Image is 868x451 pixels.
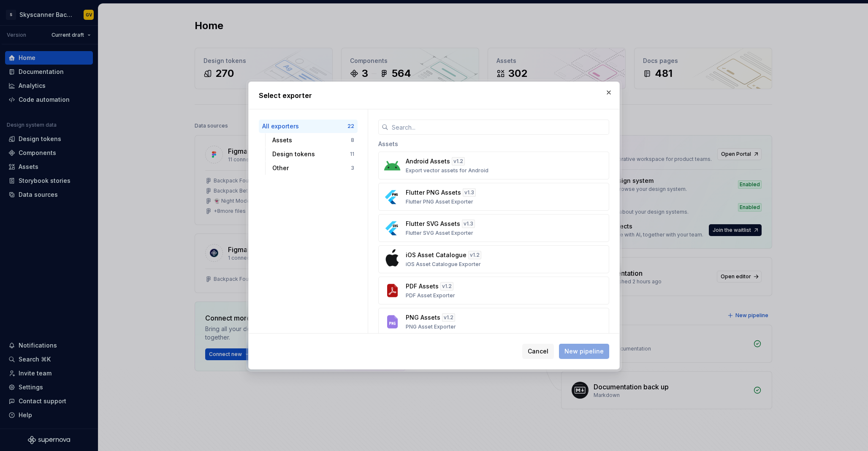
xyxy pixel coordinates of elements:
div: v 1.2 [440,282,453,291]
div: v 1.3 [463,188,476,197]
button: All exporters22 [259,120,358,133]
button: Design tokens11 [269,147,358,161]
div: v 1.2 [452,157,465,166]
div: 22 [347,123,354,130]
button: PDF Assetsv1.2PDF Asset Exporter [378,277,609,304]
button: Flutter SVG Assetsv1.3Flutter SVG Asset Exporter [378,214,609,242]
button: Android Assetsv1.2Export vector assets for Android [378,152,609,179]
p: PNG Asset Exporter [406,323,456,330]
p: PDF Assets [406,282,439,291]
button: Cancel [522,344,554,359]
button: Assets8 [269,133,358,147]
p: Export vector assets for Android [406,167,488,174]
p: Flutter PNG Asset Exporter [406,198,473,205]
button: iOS Asset Cataloguev1.2iOS Asset Catalogue Exporter [378,245,609,273]
div: Assets [272,136,351,144]
div: All exporters [262,122,347,130]
div: v 1.2 [468,251,481,259]
p: Flutter SVG Assets [406,220,460,228]
div: 8 [351,137,354,144]
div: v 1.3 [462,220,475,228]
div: Other [272,164,351,172]
button: PNG Assetsv1.2PNG Asset Exporter [378,308,609,336]
p: PNG Assets [406,313,440,322]
div: v 1.2 [442,313,455,322]
span: Cancel [528,347,548,356]
div: Design tokens [272,150,350,158]
div: 11 [350,151,354,158]
button: Other3 [269,161,358,175]
div: Assets [378,135,609,152]
input: Search... [388,120,609,135]
button: Flutter PNG Assetsv1.3Flutter PNG Asset Exporter [378,183,609,211]
p: PDF Asset Exporter [406,292,455,299]
h2: Select exporter [259,90,609,101]
p: iOS Asset Catalogue [406,251,467,259]
p: Flutter PNG Assets [406,188,461,197]
p: Flutter SVG Asset Exporter [406,230,473,236]
p: Android Assets [406,157,450,166]
p: iOS Asset Catalogue Exporter [406,261,481,268]
div: 3 [351,165,354,171]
